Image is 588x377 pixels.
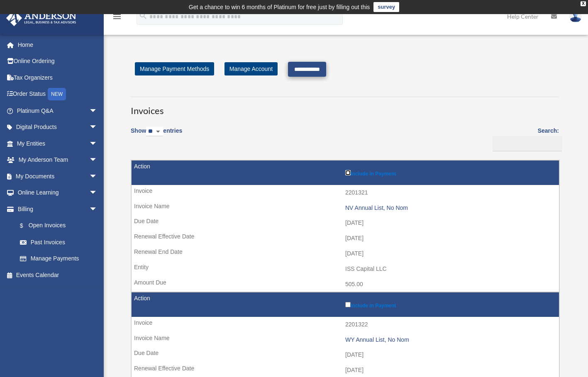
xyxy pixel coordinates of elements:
[139,11,148,20] i: search
[6,53,110,70] a: Online Ordering
[132,231,559,246] td: [DATE]
[4,10,79,26] img: Anderson Advisors Platinum Portal
[6,119,110,136] a: Digital Productsarrow_drop_down
[6,36,110,53] a: Home
[132,246,559,262] td: [DATE]
[345,168,555,177] label: Include in Payment
[12,234,106,251] a: Past Invoices
[345,170,351,175] input: Include in Payment
[373,2,399,12] a: survey
[12,217,102,234] a: $Open Invoices
[6,69,110,86] a: Tax Organizers
[112,12,122,22] i: menu
[6,168,110,185] a: My Documentsarrow_drop_down
[6,185,110,201] a: Online Learningarrow_drop_down
[48,88,66,100] div: NEW
[581,1,586,6] div: close
[132,317,559,333] td: 2201322
[89,185,106,202] span: arrow_drop_down
[132,261,559,277] td: ISS Capital LLC
[89,135,106,152] span: arrow_drop_down
[6,102,110,119] a: Platinum Q&Aarrow_drop_down
[89,152,106,169] span: arrow_drop_down
[132,277,559,292] td: 505.00
[6,152,110,168] a: My Anderson Teamarrow_drop_down
[132,215,559,231] td: [DATE]
[189,2,370,12] div: Get a chance to win 6 months of Platinum for free just by filling out this
[224,62,278,75] a: Manage Account
[6,86,110,103] a: Order StatusNEW
[345,302,351,307] input: Include in Payment
[493,136,562,152] input: Search:
[6,267,110,283] a: Events Calendar
[490,126,559,151] label: Search:
[131,97,559,117] h3: Invoices
[345,336,555,343] div: WY Annual List, No Nom
[24,221,29,231] span: $
[89,102,106,119] span: arrow_drop_down
[12,251,106,267] a: Manage Payments
[569,10,582,22] img: User Pic
[146,127,163,136] select: Showentries
[345,204,555,212] div: NV Annual List, No Nom
[131,126,182,145] label: Show entries
[6,201,106,217] a: Billingarrow_drop_down
[132,347,559,363] td: [DATE]
[132,185,559,201] td: 2201321
[6,135,110,152] a: My Entitiesarrow_drop_down
[135,62,214,75] a: Manage Payment Methods
[345,300,555,309] label: Include in Payment
[89,119,106,136] span: arrow_drop_down
[89,168,106,185] span: arrow_drop_down
[89,201,106,218] span: arrow_drop_down
[112,15,122,22] a: menu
